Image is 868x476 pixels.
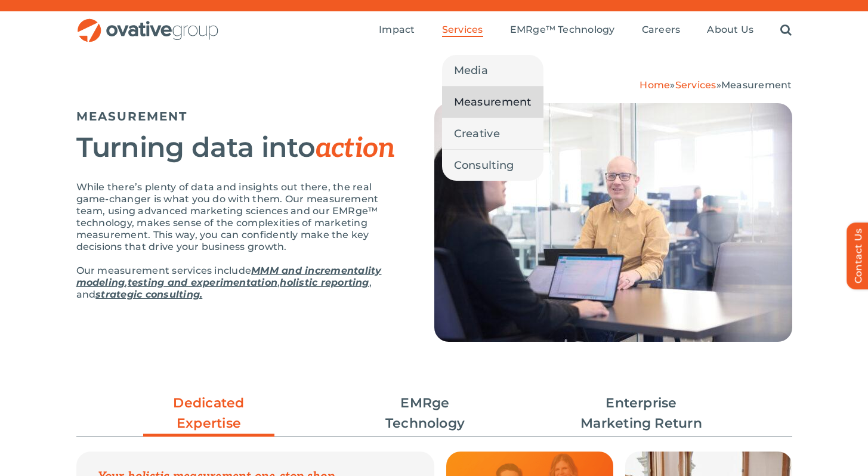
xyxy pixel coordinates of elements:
[76,387,792,440] ul: Post Filters
[675,79,716,91] a: Services
[442,55,543,86] a: Media
[454,62,488,79] span: Media
[442,86,543,118] a: Measurement
[707,24,753,36] span: About Us
[640,79,792,91] span: » »
[642,24,681,37] a: Careers
[434,103,792,342] img: Measurement – Hero
[454,125,500,142] span: Creative
[576,393,707,434] a: Enterprise Marketing Return
[642,24,681,36] span: Careers
[280,277,369,288] a: holistic reporting
[379,24,415,37] a: Impact
[510,24,615,37] a: EMRge™ Technology
[76,132,404,163] h2: Turning data into
[76,265,382,288] a: MMM and incrementality modeling
[442,150,543,181] a: Consulting
[95,289,202,300] a: strategic consulting.
[360,393,491,434] a: EMRge Technology
[76,265,404,301] p: Our measurement services include , , , and
[128,277,277,288] a: testing and experimentation
[379,11,792,50] nav: Menu
[454,94,532,110] span: Measurement
[640,79,670,91] a: Home
[442,24,483,37] a: Services
[780,24,792,37] a: Search
[379,24,415,36] span: Impact
[721,79,792,91] span: Measurement
[76,181,404,253] p: While there’s plenty of data and insights out there, the real game-changer is what you do with th...
[143,393,274,440] a: Dedicated Expertise
[76,109,404,123] h5: MEASUREMENT
[442,24,483,36] span: Services
[454,157,514,174] span: Consulting
[76,17,220,29] a: OG_Full_horizontal_RGB
[510,24,615,36] span: EMRge™ Technology
[442,118,543,149] a: Creative
[316,132,396,165] em: action
[707,24,753,37] a: About Us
